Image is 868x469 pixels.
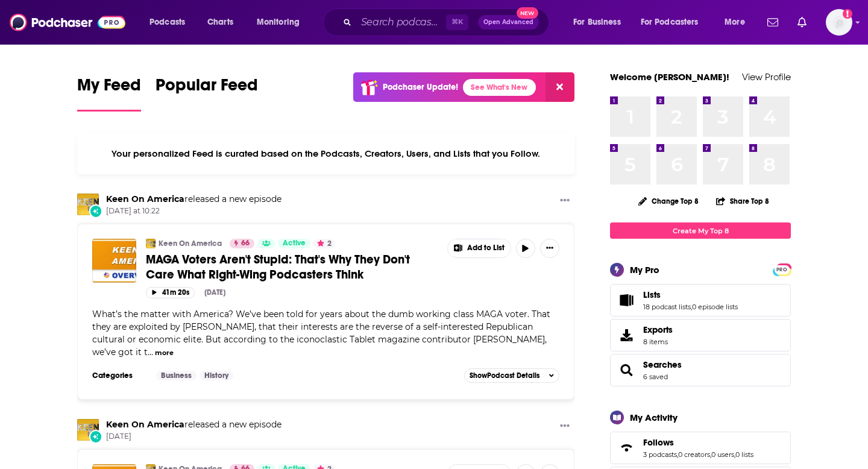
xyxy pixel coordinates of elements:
a: My Feed [77,75,141,112]
a: 0 creators [678,450,710,459]
img: User Profile [826,9,852,36]
a: Keen On America [159,239,222,248]
div: Search podcasts, credits, & more... [335,8,561,36]
span: Podcasts [149,14,185,31]
a: Exports [610,319,791,351]
span: , [677,450,678,459]
span: , [691,303,692,311]
img: MAGA Voters Aren't Stupid: That's Why They Don't Care What Right-Wing Podcasters Think [92,239,136,283]
span: Lists [643,289,661,300]
a: Lists [643,289,738,300]
a: Searches [643,359,682,370]
span: ⌘ K [446,14,468,30]
div: Your personalized Feed is curated based on the Podcasts, Creators, Users, and Lists that you Follow. [77,133,574,174]
button: Show More Button [555,194,574,209]
button: more [155,348,174,358]
h3: released a new episode [106,194,281,205]
span: Open Advanced [483,19,533,25]
span: [DATE] [106,432,281,442]
button: Show More Button [555,419,574,434]
button: open menu [248,13,315,32]
span: Add to List [467,244,505,253]
a: Keen On America [106,419,184,430]
a: Follows [643,437,753,448]
img: Podchaser - Follow, Share and Rate Podcasts [10,11,125,34]
a: View Profile [742,71,791,83]
a: Popular Feed [156,75,258,112]
a: Welcome [PERSON_NAME]! [610,71,729,83]
div: [DATE] [204,288,225,297]
a: 18 podcast lists [643,303,691,311]
button: Change Top 8 [631,194,706,209]
span: Exports [643,324,673,335]
a: 0 lists [735,450,753,459]
span: , [710,450,711,459]
span: My Feed [77,75,141,102]
button: Open AdvancedNew [478,15,539,30]
a: 0 users [711,450,734,459]
a: Create My Top 8 [610,222,791,239]
span: For Business [573,14,621,31]
input: Search podcasts, credits, & more... [356,13,446,32]
span: [DATE] at 10:22 [106,206,281,216]
button: Share Top 8 [715,189,770,213]
h3: Categories [92,371,146,380]
div: My Pro [630,264,659,275]
span: Popular Feed [156,75,258,102]
div: My Activity [630,412,678,423]
a: 3 podcasts [643,450,677,459]
a: Searches [614,362,638,379]
div: New Episode [89,204,102,218]
span: Active [283,238,306,250]
span: Monitoring [257,14,300,31]
button: ShowPodcast Details [464,368,559,383]
button: 41m 20s [146,287,195,298]
button: Show profile menu [826,9,852,36]
h3: released a new episode [106,419,281,430]
a: Show notifications dropdown [793,12,811,33]
a: Active [278,239,310,248]
img: Keen On America [77,419,99,441]
a: 66 [230,239,254,248]
a: Charts [200,13,241,32]
span: ... [148,347,153,357]
span: 8 items [643,338,673,346]
span: Follows [643,437,674,448]
a: Keen On America [106,194,184,204]
span: Charts [207,14,233,31]
span: What’s the matter with America? We’ve been told for years about the dumb working class MAGA voter... [92,309,550,357]
button: open menu [633,13,716,32]
a: Business [156,371,197,380]
span: Follows [610,432,791,464]
button: open menu [141,13,201,32]
a: Show notifications dropdown [763,12,783,33]
span: Searches [610,354,791,386]
span: PRO [775,265,789,274]
span: 66 [241,238,250,250]
button: Show More Button [448,239,511,257]
a: PRO [775,265,789,274]
a: MAGA Voters Aren't Stupid: That's Why They Don't Care What Right-Wing Podcasters Think [146,252,439,282]
span: MAGA Voters Aren't Stupid: That's Why They Don't Care What Right-Wing Podcasters Think [146,252,410,282]
div: New Episode [89,430,102,443]
button: open menu [565,13,636,32]
button: open menu [716,13,760,32]
svg: Add a profile image [843,9,852,19]
span: New [517,7,538,19]
a: Lists [614,292,638,309]
a: 6 saved [643,373,668,381]
span: Show Podcast Details [470,371,539,380]
img: Keen On America [77,194,99,215]
button: Show More Button [540,239,559,258]
a: 0 episode lists [692,303,738,311]
img: Keen On America [146,239,156,248]
a: History [200,371,233,380]
p: Podchaser Update! [383,82,458,92]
